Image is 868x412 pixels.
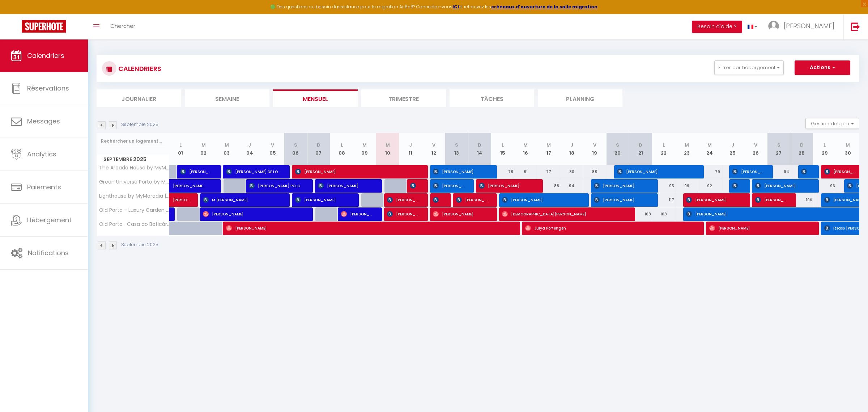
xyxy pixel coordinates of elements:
div: 117 [652,193,675,207]
th: 23 [675,133,698,165]
span: Notifications [28,248,69,257]
span: [PERSON_NAME] de la [GEOGRAPHIC_DATA] [173,175,206,189]
abbr: M [685,142,689,148]
span: [PERSON_NAME] [203,207,303,221]
span: [PERSON_NAME] [709,221,809,235]
span: Lighthouse by MyMoradia | Vue & Élégance à [GEOGRAPHIC_DATA] [98,193,170,199]
abbr: D [639,142,642,148]
th: 21 [629,133,652,165]
th: 12 [422,133,445,165]
span: [PERSON_NAME] [295,193,349,207]
span: Paiements [27,182,61,192]
th: 30 [836,133,859,165]
div: 95 [652,179,675,193]
span: [PERSON_NAME] [686,193,740,207]
span: [PERSON_NAME] [502,193,579,207]
span: Julya Portengen [525,221,695,235]
span: [PERSON_NAME] [433,179,464,193]
abbr: S [777,142,780,148]
abbr: M [546,142,551,148]
th: 25 [721,133,744,165]
th: 28 [790,133,813,165]
th: 09 [353,133,376,165]
abbr: M [846,142,850,148]
span: Réservations [27,84,69,93]
a: ... [PERSON_NAME] [763,14,843,39]
abbr: S [294,142,297,148]
span: [PERSON_NAME] [594,193,648,207]
li: Planning [538,89,622,107]
th: 02 [192,133,215,165]
div: 108 [629,207,652,221]
a: Chercher [105,14,141,39]
span: [PERSON_NAME] [PERSON_NAME] [180,165,211,178]
span: [PERSON_NAME] [295,165,418,178]
li: Tâches [450,89,534,107]
th: 17 [537,133,560,165]
span: [PERSON_NAME] POLO [249,179,303,193]
div: 92 [698,179,722,193]
th: 06 [284,133,307,165]
span: [PERSON_NAME] [410,179,418,193]
span: [DEMOGRAPHIC_DATA][PERSON_NAME] [502,207,625,221]
h3: CALENDRIERS [116,60,161,77]
abbr: M [707,142,712,148]
abbr: J [570,142,573,148]
span: [PERSON_NAME] [433,165,487,178]
span: [PERSON_NAME] [732,179,740,193]
span: [PERSON_NAME] [824,165,858,178]
th: 08 [330,133,353,165]
iframe: Chat [837,379,863,407]
th: 04 [238,133,261,165]
th: 29 [813,133,837,165]
div: 99 [675,179,698,193]
li: Mensuel [273,89,358,107]
abbr: D [317,142,320,148]
a: ICI [452,4,459,10]
li: Semaine [185,89,269,107]
abbr: M [201,142,206,148]
abbr: J [731,142,734,148]
div: 78 [491,165,514,178]
abbr: V [271,142,274,148]
abbr: M [386,142,390,148]
abbr: V [432,142,435,148]
abbr: S [616,142,619,148]
span: [PERSON_NAME] [226,221,511,235]
abbr: D [800,142,804,148]
div: 94 [560,179,583,193]
input: Rechercher un logement... [101,135,165,148]
span: Hébergement [27,215,72,224]
th: 07 [307,133,330,165]
button: Besoin d'aide ? [692,21,742,33]
div: 81 [514,165,537,178]
abbr: M [362,142,367,148]
button: Actions [795,60,850,75]
a: [PERSON_NAME] de la [GEOGRAPHIC_DATA] [169,179,192,193]
span: Chercher [110,22,135,30]
span: [PERSON_NAME] [686,207,836,221]
th: 14 [468,133,491,165]
abbr: L [502,142,504,148]
span: [PERSON_NAME] [755,179,809,193]
button: Filtrer par hébergement [714,60,784,75]
button: Ouvrir le widget de chat LiveChat [6,3,27,25]
span: [PERSON_NAME] [341,207,372,221]
abbr: L [179,142,182,148]
div: 93 [813,179,837,193]
span: [PERSON_NAME] [732,165,763,178]
th: 24 [698,133,722,165]
button: Gestion des prix [805,118,859,129]
span: [PERSON_NAME] [387,193,418,207]
abbr: V [754,142,757,148]
strong: créneaux d'ouverture de la salle migration [491,4,597,10]
abbr: J [409,142,412,148]
th: 26 [744,133,767,165]
span: [PERSON_NAME] [755,193,786,207]
div: 94 [767,165,790,178]
th: 20 [606,133,629,165]
li: Journalier [97,89,181,107]
div: 79 [698,165,722,178]
abbr: M [225,142,229,148]
span: [PERSON_NAME] [433,207,487,221]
